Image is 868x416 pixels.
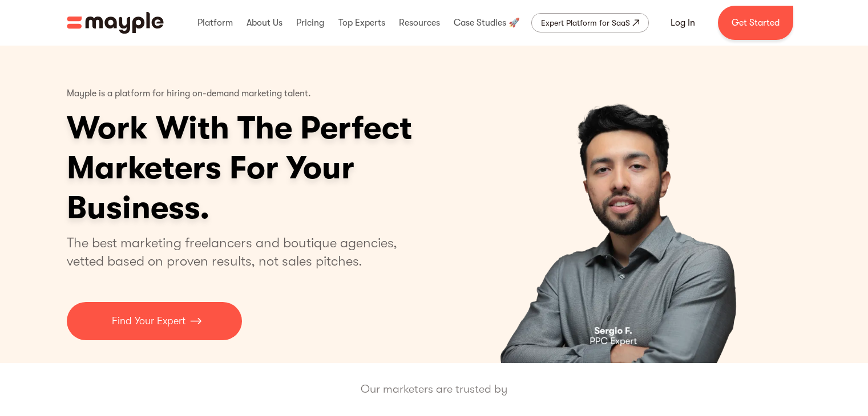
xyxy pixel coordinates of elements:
[657,9,709,36] a: Log In
[112,313,185,329] p: Find Your Expert
[67,12,164,34] a: home
[445,46,802,363] div: carousel
[67,12,164,34] img: Mayple logo
[541,16,630,30] div: Expert Platform for SaaS
[445,46,802,363] div: 1 of 4
[531,13,649,32] a: Expert Platform for SaaS
[67,234,411,270] p: The best marketing freelancers and boutique agencies, vetted based on proven results, not sales p...
[195,5,236,41] div: Platform
[293,5,327,41] div: Pricing
[718,6,793,40] a: Get Started
[67,108,500,228] h1: Work With The Perfect Marketers For Your Business.
[244,5,285,41] div: About Us
[336,5,388,41] div: Top Experts
[396,5,443,41] div: Resources
[67,302,242,340] a: Find Your Expert
[67,80,311,108] p: Mayple is a platform for hiring on-demand marketing talent.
